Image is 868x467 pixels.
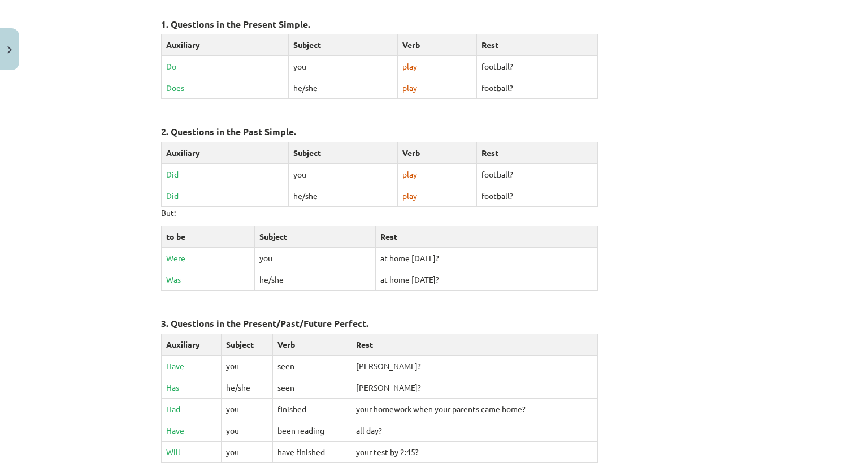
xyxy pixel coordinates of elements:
td: he/she [255,269,376,291]
td: at home [DATE]? [376,269,597,291]
td: Rest [477,34,597,56]
td: seen [272,356,351,377]
td: football? [477,164,597,185]
td: Auxiliary [162,334,222,356]
span: Was [166,274,181,284]
strong: 1. Questions in the Present Simple. [161,18,310,30]
td: he/she [289,185,398,207]
td: Rest [351,334,597,356]
td: he/she [289,77,398,99]
td: your homework when your parents came home? [351,399,597,420]
td: all day? [351,420,597,442]
span: Has [166,382,179,392]
td: you [221,399,272,420]
strong: 3. Questions in the Present/Past/Future Perfect. [161,317,368,329]
p: But: [161,207,707,219]
td: finished [272,399,351,420]
strong: 2. Questions in the Past Simple. [161,126,296,137]
td: have finished [272,442,351,463]
td: you [255,248,376,269]
span: Did [166,169,179,179]
span: Did [166,191,179,201]
td: Subject [289,34,398,56]
td: Rest [376,226,597,248]
td: he/she [221,377,272,399]
td: you [289,56,398,77]
td: Verb [398,142,477,164]
span: Were [166,253,185,263]
span: Have [166,425,184,435]
td: Auxiliary [162,34,289,56]
span: play [402,191,417,201]
td: you [289,164,398,185]
td: been reading [272,420,351,442]
td: football? [477,185,597,207]
span: play [402,61,417,71]
td: you [221,420,272,442]
span: play [402,83,417,93]
td: football? [477,77,597,99]
img: icon-close-lesson-0947bae3869378f0d4975bcd49f059093ad1ed9edebbc8119c70593378902aed.svg [7,46,12,54]
span: Had [166,404,180,414]
td: Verb [398,34,477,56]
td: your test by 2:45? [351,442,597,463]
td: seen [272,377,351,399]
td: you [221,442,272,463]
span: Will [166,447,180,457]
td: Verb [272,334,351,356]
td: Rest [477,142,597,164]
td: [PERSON_NAME]? [351,377,597,399]
td: Auxiliary [162,142,289,164]
td: to be [162,226,255,248]
td: Subject [289,142,398,164]
span: Have [166,361,184,371]
td: you [221,356,272,377]
td: at home [DATE]? [376,248,597,269]
td: [PERSON_NAME]? [351,356,597,377]
td: Subject [255,226,376,248]
td: football? [477,56,597,77]
span: Do [166,61,176,71]
span: play [402,169,417,179]
td: Subject [221,334,272,356]
span: Does [166,83,184,93]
